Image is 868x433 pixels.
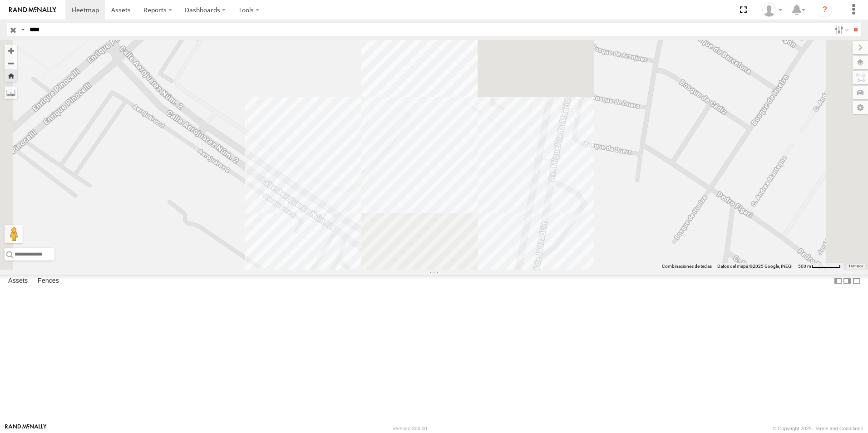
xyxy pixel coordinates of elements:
button: Arrastra al hombrecito al mapa para abrir Street View [5,225,23,243]
label: Dock Summary Table to the Right [843,275,852,288]
div: © Copyright 2025 - [773,426,863,431]
label: Assets [4,275,32,287]
button: Combinaciones de teclas [662,263,712,270]
a: Terms and Conditions [815,426,863,431]
button: Escala del mapa: 500 m por 61 píxeles [795,263,843,270]
label: Search Filter Options [831,23,850,36]
a: Términos (se abre en una nueva pestaña) [848,265,863,268]
button: Zoom in [5,44,17,57]
a: Visit our Website [5,424,47,433]
label: Hide Summary Table [852,275,861,288]
i: ? [818,3,832,17]
label: Dock Summary Table to the Left [833,275,843,288]
span: 500 m [798,264,811,269]
label: Map Settings [853,101,868,114]
img: rand-logo.svg [9,7,56,13]
label: Fences [33,275,64,287]
label: Measure [5,86,17,99]
div: Zulma Brisa Rios [759,3,785,17]
button: Zoom out [5,57,17,69]
span: Datos del mapa ©2025 Google, INEGI [717,264,793,269]
div: Version: 306.00 [393,426,427,431]
button: Zoom Home [5,69,17,82]
label: Search Query [19,23,26,36]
